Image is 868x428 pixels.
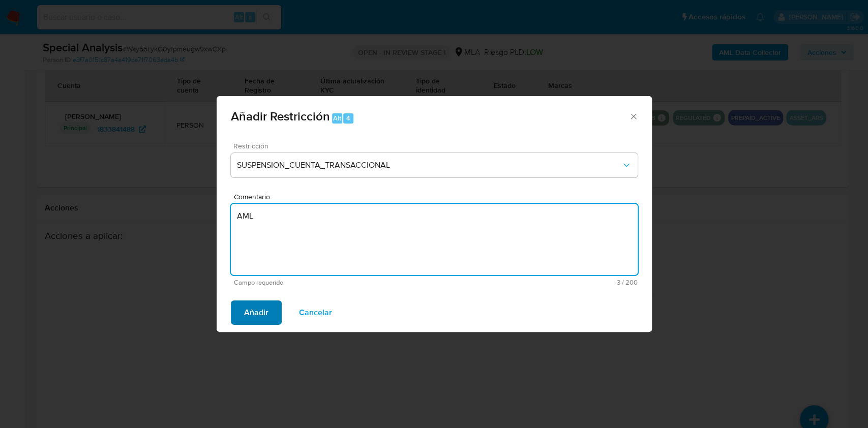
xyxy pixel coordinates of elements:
span: Añadir [244,301,268,324]
button: Cancelar [286,300,345,325]
span: SUSPENSION_CUENTA_TRANSACCIONAL [237,160,621,170]
span: Campo requerido [234,279,436,286]
span: Máximo 200 caracteres [436,279,638,286]
span: 4 [346,113,350,123]
button: Añadir [231,300,282,325]
span: Cancelar [299,301,332,324]
span: Comentario [234,193,641,201]
span: Añadir Restricción [231,107,330,125]
span: Restricción [233,142,640,149]
button: Cerrar ventana [628,111,638,120]
button: Restriction [231,153,638,177]
textarea: AML [231,204,638,275]
span: Alt [333,113,341,123]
